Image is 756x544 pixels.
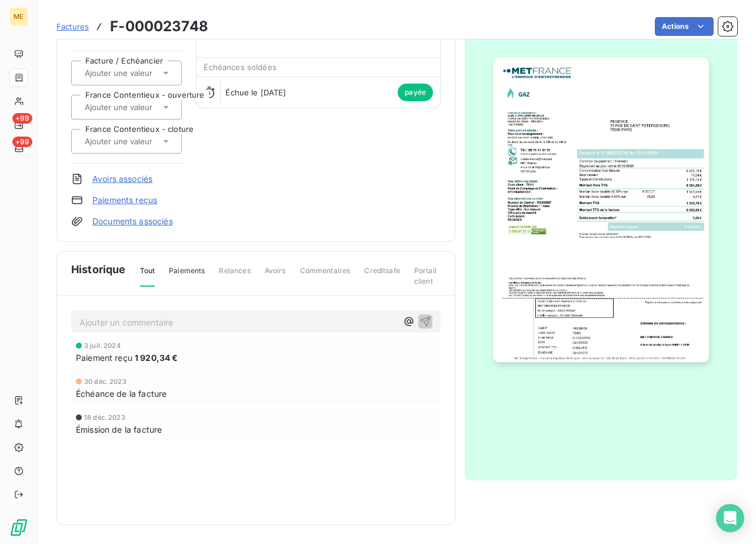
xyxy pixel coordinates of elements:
span: Avoirs [265,266,286,286]
h3: F-000023748 [110,16,208,37]
img: Logo LeanPay [9,518,28,537]
a: Paiements reçus [92,194,157,206]
span: 1 920,34 € [135,351,178,364]
button: Actions [655,17,714,36]
span: Échéances soldées [204,62,277,72]
span: Paiement reçu [76,351,132,364]
span: Historique [71,261,126,277]
span: Relances [219,266,250,286]
img: invoice_thumbnail [493,57,708,362]
span: 3 juil. 2024 [84,342,121,349]
a: Factures [56,21,89,32]
span: payée [398,84,433,101]
span: 30 déc. 2023 [84,378,126,385]
span: 18 déc. 2023 [84,414,125,421]
span: Portail client [414,266,441,296]
span: Tout [140,266,155,287]
span: Émission de la facture [76,423,162,436]
span: Creditsafe [364,266,400,286]
a: Documents associés [92,215,173,227]
span: +99 [12,113,32,124]
span: Échéance de la facture [76,387,166,400]
span: Paiements [169,266,205,286]
span: Échue le [DATE] [225,88,286,97]
span: Commentaires [300,266,351,286]
input: Ajouter une valeur [84,68,202,78]
input: Ajouter une valeur [84,136,202,147]
div: ME [9,7,28,26]
div: Open Intercom Messenger [716,504,744,532]
input: Ajouter une valeur [84,102,202,112]
span: +99 [12,137,32,147]
a: Avoirs associés [92,173,152,185]
span: Factures [56,22,89,31]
